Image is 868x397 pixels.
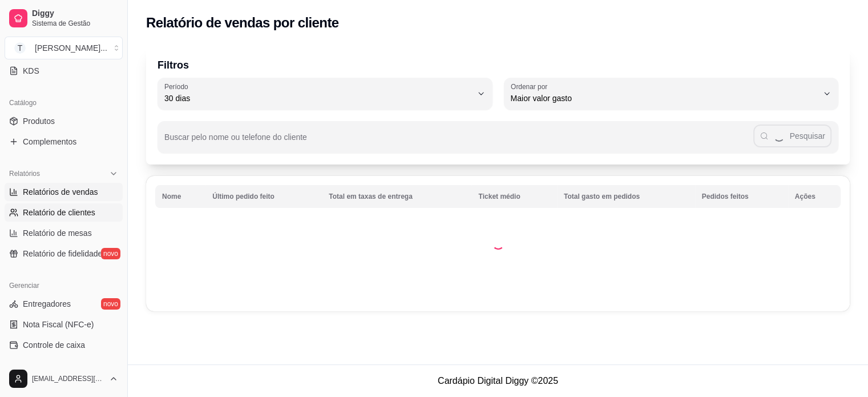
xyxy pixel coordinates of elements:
[5,244,123,263] a: Relatório de fidelidadenovo
[5,315,123,334] a: Nota Fiscal (NFC-e)
[492,238,504,250] div: Loading
[14,42,26,54] span: T
[23,115,55,127] span: Produtos
[128,364,868,397] footer: Cardápio Digital Diggy © 2025
[5,5,123,32] a: DiggySistema de Gestão
[32,374,104,383] span: [EMAIL_ADDRESS][DOMAIN_NAME]
[23,319,94,330] span: Nota Fiscal (NFC-e)
[158,78,492,110] button: Período30 dias
[5,295,123,313] a: Entregadoresnovo
[23,186,98,198] span: Relatórios de vendas
[5,356,123,375] a: Controle de fiado
[158,57,838,73] p: Filtros
[164,82,192,91] label: Período
[23,136,76,147] span: Complementos
[23,360,84,371] span: Controle de fiado
[5,183,123,201] a: Relatórios de vendas
[511,82,551,91] label: Ordenar por
[5,37,123,59] button: Select a team
[146,14,339,32] h2: Relatório de vendas por cliente
[32,19,118,28] span: Sistema de Gestão
[504,78,839,110] button: Ordenar porMaior valor gasto
[5,365,123,392] button: [EMAIL_ADDRESS][DOMAIN_NAME]
[5,94,123,112] div: Catálogo
[23,207,95,218] span: Relatório de clientes
[23,339,85,351] span: Controle de caixa
[5,276,123,295] div: Gerenciar
[5,112,123,130] a: Produtos
[35,42,107,54] div: [PERSON_NAME] ...
[164,136,753,147] input: Buscar pelo nome ou telefone do cliente
[5,62,123,80] a: KDS
[9,169,40,178] span: Relatórios
[5,336,123,354] a: Controle de caixa
[23,298,71,310] span: Entregadores
[5,133,123,151] a: Complementos
[5,224,123,242] a: Relatório de mesas
[23,65,39,77] span: KDS
[164,93,472,104] span: 30 dias
[23,248,102,259] span: Relatório de fidelidade
[5,203,123,222] a: Relatório de clientes
[32,9,118,19] span: Diggy
[511,93,818,104] span: Maior valor gasto
[23,227,92,239] span: Relatório de mesas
